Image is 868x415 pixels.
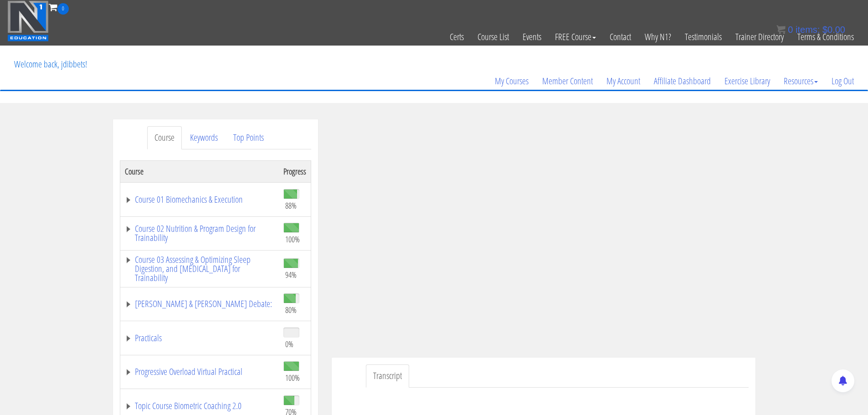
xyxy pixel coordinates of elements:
[822,25,827,35] span: $
[285,305,297,315] span: 80%
[788,25,793,35] span: 0
[535,59,600,103] a: Member Content
[516,15,548,59] a: Events
[548,15,603,59] a: FREE Course
[638,15,678,59] a: Why N1?
[125,195,274,204] a: Course 01 Biomechanics & Execution
[777,59,825,103] a: Resources
[603,15,638,59] a: Contact
[600,59,647,103] a: My Account
[776,25,845,35] a: 0 items: $0.00
[57,3,69,15] span: 0
[49,1,69,13] a: 0
[279,160,311,182] th: Progress
[647,59,718,103] a: Affiliate Dashboard
[7,46,94,82] p: Welcome back, jdibbets!
[125,401,274,410] a: Topic Course Biometric Coaching 2.0
[125,333,274,343] a: Practicals
[791,15,861,59] a: Terms & Conditions
[125,299,274,308] a: [PERSON_NAME] & [PERSON_NAME] Debate:
[125,224,274,242] a: Course 02 Nutrition & Program Design for Trainability
[226,126,271,149] a: Top Points
[488,59,535,103] a: My Courses
[796,25,820,35] span: items:
[285,373,300,383] span: 100%
[125,367,274,376] a: Progressive Overload Virtual Practical
[776,25,786,34] img: icon11.png
[366,364,409,388] a: Transcript
[285,234,300,244] span: 100%
[471,15,516,59] a: Course List
[443,15,471,59] a: Certs
[718,59,777,103] a: Exercise Library
[822,25,845,35] bdi: 0.00
[147,126,182,149] a: Course
[285,200,297,210] span: 88%
[120,160,279,182] th: Course
[678,15,729,59] a: Testimonials
[285,270,297,280] span: 94%
[183,126,225,149] a: Keywords
[7,0,49,41] img: n1-education
[125,255,274,282] a: Course 03 Assessing & Optimizing Sleep Digestion, and [MEDICAL_DATA] for Trainability
[285,339,293,349] span: 0%
[825,59,861,103] a: Log Out
[729,15,791,59] a: Trainer Directory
